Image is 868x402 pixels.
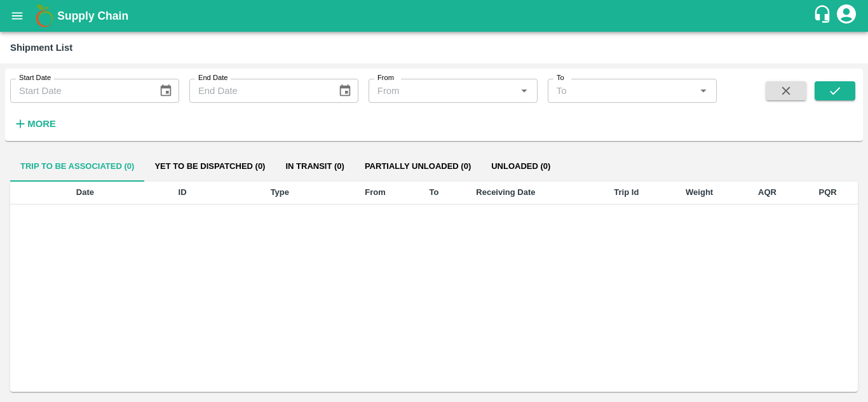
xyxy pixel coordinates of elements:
a: Supply Chain [57,7,813,25]
button: open drawer [3,1,32,30]
div: Shipment List [10,39,72,56]
strong: More [27,119,56,129]
b: Supply Chain [57,10,128,22]
button: Choose date [154,79,178,103]
b: PQR [819,187,837,197]
input: End Date [189,79,328,103]
input: To [552,83,692,99]
div: account of current user [835,3,858,29]
b: AQR [758,187,776,197]
div: customer-support [813,4,835,27]
button: In transit (0) [275,151,354,182]
button: Open [516,83,532,99]
input: Start Date [10,79,149,103]
b: ID [179,187,187,197]
label: From [377,73,394,83]
label: End Date [198,73,227,83]
b: To [430,187,439,197]
button: Trip to be associated (0) [10,151,144,182]
button: Open [695,83,712,99]
button: Choose date [333,79,357,103]
button: Partially Unloaded (0) [355,151,481,182]
button: Yet to be dispatched (0) [144,151,275,182]
label: To [557,73,564,83]
button: Unloaded (0) [481,151,560,182]
img: logo [32,3,57,29]
label: Start Date [19,73,51,83]
b: Receiving Date [476,187,535,197]
b: From [365,187,386,197]
b: Date [76,187,94,197]
b: Type [271,187,289,197]
b: Weight [686,187,713,197]
input: From [372,83,513,99]
button: More [10,113,59,135]
b: Trip Id [614,187,639,197]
